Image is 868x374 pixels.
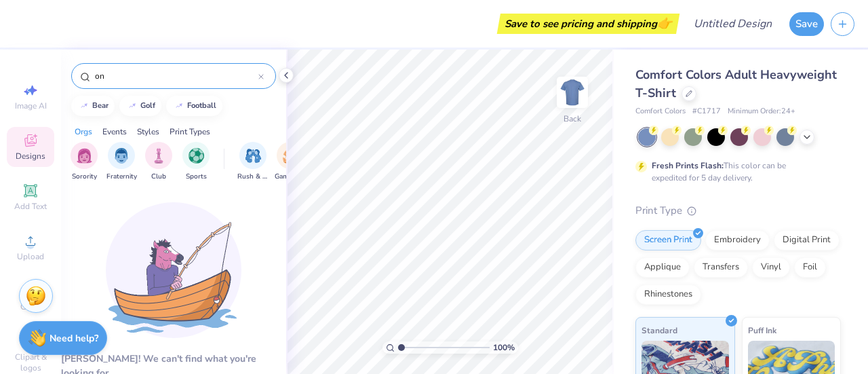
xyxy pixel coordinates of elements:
div: Embroidery [705,230,770,250]
div: filter for Game Day [275,142,306,182]
img: Rush & Bid Image [245,148,261,164]
strong: Fresh Prints Flash: [652,160,724,171]
div: Back [564,113,581,125]
button: filter button [71,142,98,182]
button: Save [789,12,824,36]
div: football [187,102,216,109]
img: Fraternity Image [114,148,129,164]
img: trend_line.gif [127,102,138,110]
div: Screen Print [635,230,701,250]
button: filter button [275,142,306,182]
strong: Need help? [50,332,98,345]
span: # C1717 [692,106,721,117]
img: trend_line.gif [79,102,90,110]
span: 100 % [493,341,515,354]
img: Back [559,79,586,106]
div: Rhinestones [635,284,701,305]
div: Events [102,126,127,138]
div: Orgs [75,126,92,138]
button: golf [119,96,161,116]
button: football [166,96,222,116]
span: Add Text [14,201,47,212]
div: Styles [137,126,159,138]
div: filter for Rush & Bid [237,142,269,182]
input: Untitled Design [683,10,783,37]
button: bear [71,96,115,116]
img: Game Day Image [283,148,298,164]
div: Print Types [170,126,210,138]
div: Vinyl [752,257,790,278]
div: golf [140,102,155,109]
img: trend_line.gif [174,102,184,110]
div: Save to see pricing and shipping [500,14,676,34]
span: Clipart & logos [7,352,54,373]
div: filter for Sorority [71,142,98,182]
img: Sorority Image [77,148,92,164]
img: Club Image [151,148,166,164]
span: Rush & Bid [237,172,269,182]
div: bear [92,102,108,109]
div: Applique [635,257,690,278]
span: Fraternity [106,172,137,182]
div: Print Type [635,203,841,219]
img: Sports Image [189,148,204,164]
span: Upload [17,251,44,262]
div: filter for Fraternity [106,142,137,182]
span: Standard [642,323,677,337]
div: Transfers [694,257,748,278]
span: Comfort Colors [635,106,686,117]
div: filter for Club [145,142,172,182]
span: Game Day [275,172,306,182]
span: Minimum Order: 24 + [728,106,795,117]
button: filter button [237,142,269,182]
div: Digital Print [774,230,840,250]
span: Puff Ink [748,323,776,337]
span: Club [151,172,166,182]
input: Try "Alpha" [94,69,258,83]
span: 👉 [657,15,672,31]
span: Comfort Colors Adult Heavyweight T-Shirt [635,67,837,101]
button: filter button [145,142,172,182]
span: Sorority [72,172,97,182]
div: Foil [794,257,826,278]
div: filter for Sports [182,142,210,182]
span: Sports [186,172,207,182]
span: Image AI [15,100,47,111]
span: Designs [16,151,45,162]
img: Loading... [106,202,241,338]
div: This color can be expedited for 5 day delivery. [652,160,818,184]
button: filter button [182,142,210,182]
button: filter button [106,142,137,182]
